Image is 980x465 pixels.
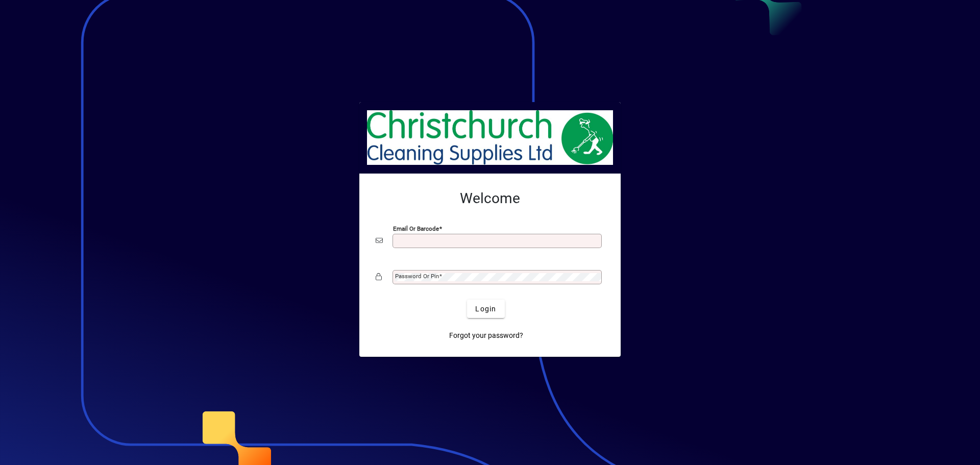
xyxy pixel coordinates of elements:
[376,190,604,207] h2: Welcome
[449,330,523,341] span: Forgot your password?
[475,304,496,314] span: Login
[395,273,439,280] mat-label: Password or Pin
[467,300,504,318] button: Login
[445,326,527,345] a: Forgot your password?
[393,225,439,232] mat-label: Email or Barcode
